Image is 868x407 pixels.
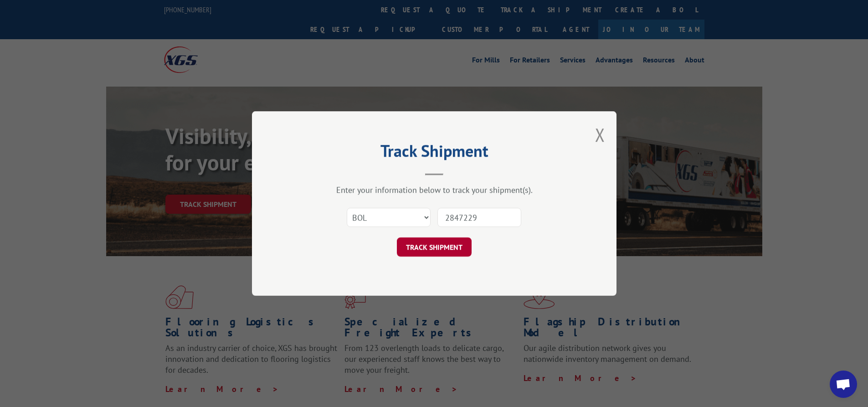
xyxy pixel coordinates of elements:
a: Open chat [830,371,857,398]
div: Enter your information below to track your shipment(s). [298,185,571,195]
button: Close modal [595,123,605,147]
button: TRACK SHIPMENT [397,237,472,257]
input: Number(s) [437,208,521,227]
h2: Track Shipment [298,144,571,162]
